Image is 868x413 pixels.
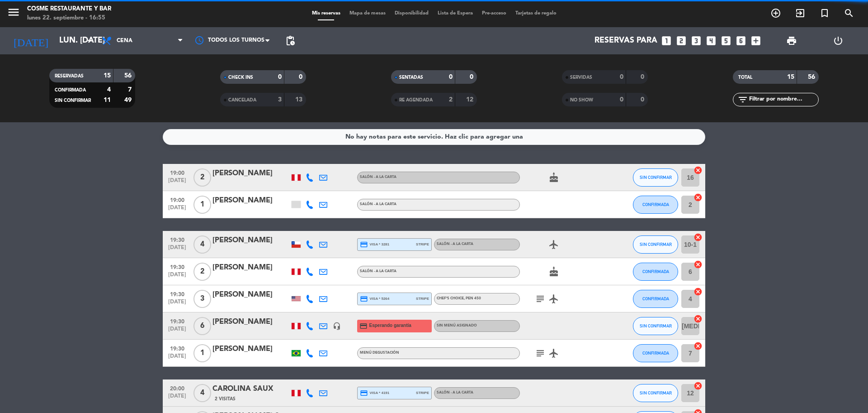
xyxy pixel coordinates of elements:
[642,296,669,301] span: CONFIRMADA
[693,166,703,175] i: cancel
[511,11,561,16] span: Tarjetas de regalo
[633,290,678,308] button: CONFIRMADA
[548,293,559,304] i: airplanemode_active
[193,344,211,362] span: 1
[633,235,678,254] button: SIN CONFIRMAR
[693,381,703,390] i: cancel
[104,72,111,79] strong: 15
[166,234,189,245] span: 19:30
[633,196,678,214] button: CONFIRMADA
[548,266,559,277] i: cake
[449,96,453,103] strong: 2
[104,97,111,103] strong: 11
[437,297,481,300] span: Chef’s Choice
[641,96,646,103] strong: 0
[166,383,189,393] span: 20:00
[437,391,473,394] span: Salón - A la carta
[360,175,396,179] span: Salón - A la carta
[633,384,678,402] button: SIN CONFIRMAR
[815,27,861,54] div: LOG OUT
[770,8,781,19] i: add_circle_outline
[295,96,304,103] strong: 13
[720,35,732,47] i: looks_5
[748,95,818,105] input: Filtrar por nombre...
[7,31,55,51] i: [DATE]
[795,8,806,19] i: exit_to_app
[640,242,672,247] span: SIN CONFIRMAR
[750,35,762,47] i: add_box
[360,295,368,303] i: credit_card
[399,98,433,102] span: RE AGENDADA
[360,269,396,273] span: Salón - A la carta
[212,383,289,395] div: CAROLINA SAUX
[640,390,672,395] span: SIN CONFIRMAR
[738,75,752,80] span: TOTAL
[787,74,794,80] strong: 15
[466,96,475,103] strong: 12
[693,314,703,323] i: cancel
[193,384,211,402] span: 4
[660,35,672,47] i: looks_one
[570,75,592,80] span: SERVIDAS
[333,322,341,330] i: headset_mic
[212,195,289,206] div: [PERSON_NAME]
[55,88,86,92] span: CONFIRMADA
[55,74,84,78] span: RESERVADAS
[193,317,211,335] span: 6
[641,74,646,80] strong: 0
[212,235,289,246] div: [PERSON_NAME]
[360,202,396,206] span: Salón - A la carta
[360,240,389,249] span: visa * 3281
[212,289,289,301] div: [PERSON_NAME]
[193,263,211,281] span: 2
[166,316,189,326] span: 19:30
[705,35,717,47] i: looks_4
[55,98,91,103] span: SIN CONFIRMAR
[278,96,282,103] strong: 3
[548,348,559,359] i: airplanemode_active
[166,353,189,364] span: [DATE]
[640,323,672,328] span: SIN CONFIRMAR
[166,326,189,336] span: [DATE]
[212,316,289,328] div: [PERSON_NAME]
[193,168,211,187] span: 2
[477,11,511,16] span: Pre-acceso
[642,202,669,207] span: CONFIRMADA
[693,287,703,296] i: cancel
[193,196,211,214] span: 1
[548,239,559,250] i: airplanemode_active
[360,389,368,397] i: credit_card
[416,241,429,247] span: stripe
[166,167,189,178] span: 19:00
[166,261,189,272] span: 19:30
[675,35,687,47] i: looks_two
[535,293,546,304] i: subject
[693,260,703,269] i: cancel
[416,296,429,302] span: stripe
[620,96,623,103] strong: 0
[548,172,559,183] i: cake
[166,393,189,403] span: [DATE]
[819,8,830,19] i: turned_in_not
[693,193,703,202] i: cancel
[633,344,678,362] button: CONFIRMADA
[278,74,282,80] strong: 0
[690,35,702,47] i: looks_3
[437,242,473,246] span: Salón - A la carta
[416,390,429,396] span: stripe
[166,178,189,188] span: [DATE]
[215,395,236,403] span: 2 Visitas
[124,97,133,103] strong: 49
[228,75,253,80] span: CHECK INS
[27,14,111,23] div: lunes 22. septiembre - 16:55
[7,5,20,22] button: menu
[359,322,368,330] i: credit_card
[345,11,390,16] span: Mapa de mesas
[345,132,523,142] div: No hay notas para este servicio. Haz clic para agregar una
[27,5,111,14] div: Cosme Restaurante y Bar
[640,175,672,180] span: SIN CONFIRMAR
[594,36,657,45] span: Reservas para
[107,86,111,93] strong: 4
[620,74,623,80] strong: 0
[390,11,433,16] span: Disponibilidad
